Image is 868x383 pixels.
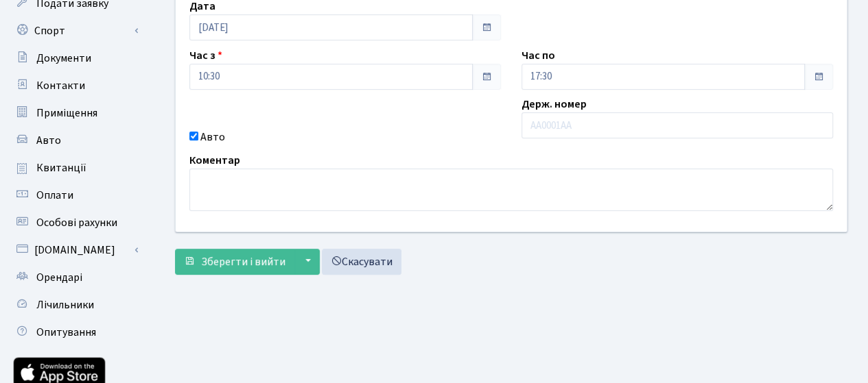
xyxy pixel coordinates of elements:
[7,45,144,72] a: Документи
[36,78,85,93] span: Контакти
[189,47,222,64] label: Час з
[175,249,294,275] button: Зберегти і вийти
[36,133,61,148] span: Авто
[7,264,144,291] a: Орендарі
[189,152,240,169] label: Коментар
[7,154,144,182] a: Квитанції
[200,129,225,145] label: Авто
[521,96,587,112] label: Держ. номер
[7,99,144,127] a: Приміщення
[36,160,86,175] span: Квитанції
[7,72,144,99] a: Контакти
[36,188,73,203] span: Оплати
[521,47,555,64] label: Час по
[36,51,91,66] span: Документи
[36,106,97,121] span: Приміщення
[7,319,144,346] a: Опитування
[322,249,401,275] a: Скасувати
[36,270,82,285] span: Орендарі
[7,291,144,319] a: Лічильники
[36,215,117,230] span: Особові рахунки
[7,209,144,236] a: Особові рахунки
[36,325,96,340] span: Опитування
[36,297,94,312] span: Лічильники
[7,182,144,209] a: Оплати
[7,236,144,264] a: [DOMAIN_NAME]
[521,112,833,138] input: AA0001AA
[7,17,144,45] a: Спорт
[201,254,285,269] span: Зберегти і вийти
[7,127,144,154] a: Авто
